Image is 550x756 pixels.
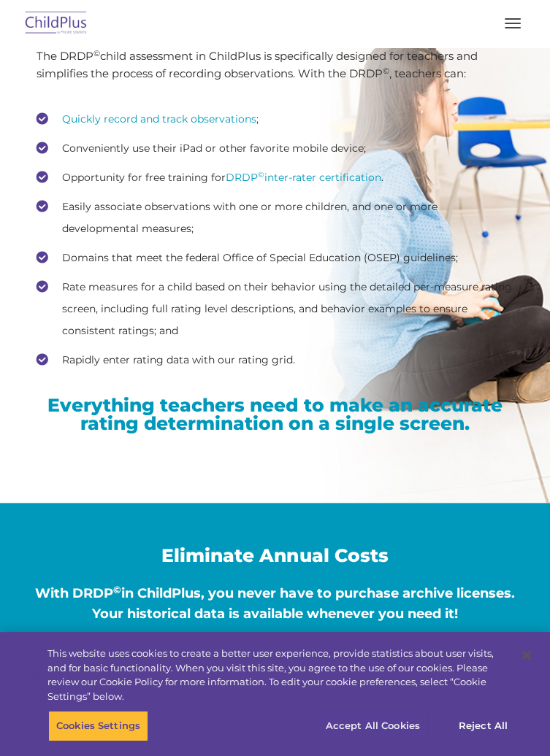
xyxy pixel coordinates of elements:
sup: © [258,170,264,180]
li: Rate measures for a child based on their behavior using the detailed per-measure rating screen, i... [37,276,513,342]
div: This website uses cookies to create a better user experience, provide statistics about user visit... [47,647,511,703]
span: Eliminate Annual Costs [161,544,388,566]
button: Reject All [438,711,529,741]
li: Opportunity for free training for . [37,166,513,188]
img: ChildPlus by Procare Solutions [22,7,91,41]
span: Everything teachers need to make an accurate rating determination on a single screen. [47,394,502,434]
p: The DRDP child assessment in ChildPlus is specifically designed for teachers and simplifies the p... [37,47,513,82]
button: Accept All Cookies [318,711,428,741]
a: DRDP©inter-rater certification [226,171,381,184]
a: Quickly record and track observations [62,112,256,126]
li: Easily associate observations with one or more children, and one or more developmental measures; [37,196,513,239]
li: Domains that meet the federal Office of Special Education (OSEP) guidelines; [37,247,513,269]
sup: © [383,66,389,76]
sup: © [113,584,121,595]
li: Conveniently use their iPad or other favorite mobile device; [37,137,513,159]
button: Close [511,639,543,671]
span: With DRDP in ChildPlus, you never have to purchase archive licenses. [35,585,514,601]
li: Rapidly enter rating data with our rating grid. [37,349,513,371]
li: ; [37,108,513,130]
button: Cookies Settings [48,711,148,741]
sup: © [93,48,100,58]
span: Your historical data is available whenever you need it! [92,606,458,622]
